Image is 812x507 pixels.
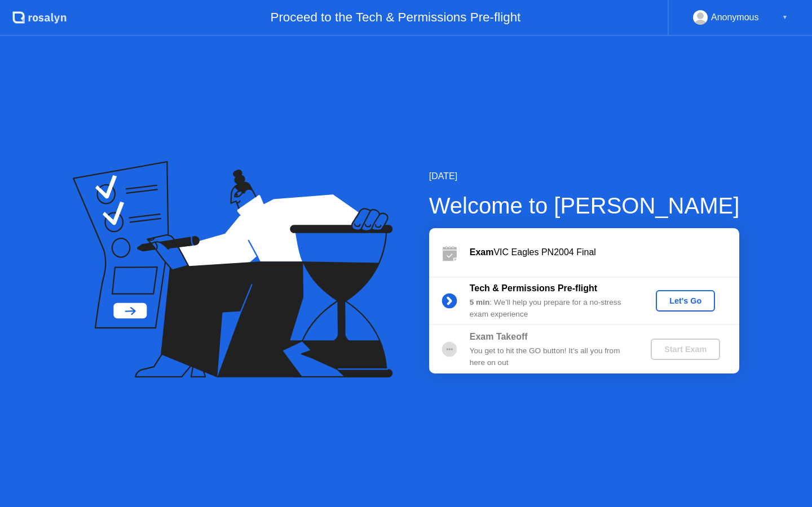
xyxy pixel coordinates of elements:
div: You get to hit the GO button! It’s all you from here on out [470,345,632,368]
div: Start Exam [655,345,716,354]
div: ▼ [782,10,788,25]
div: [DATE] [429,170,740,183]
b: 5 min [470,298,490,306]
button: Let's Go [656,290,715,312]
div: VIC Eagles PN2004 Final [470,246,739,259]
b: Exam [470,247,494,257]
b: Tech & Permissions Pre-flight [470,283,597,293]
div: : We’ll help you prepare for a no-stress exam experience [470,297,632,320]
b: Exam Takeoff [470,332,528,341]
button: Start Exam [651,339,720,360]
div: Anonymous [711,10,759,25]
div: Let's Go [660,296,710,305]
div: Welcome to [PERSON_NAME] [429,189,740,223]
